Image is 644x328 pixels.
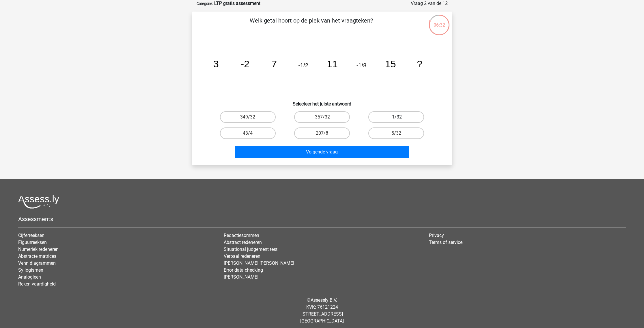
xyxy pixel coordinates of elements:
[18,247,59,252] a: Numeriek redeneren
[224,247,277,252] a: Situational judgement test
[294,127,350,139] label: 207/8
[429,233,444,238] a: Privacy
[18,274,41,280] a: Analogieen
[214,1,260,6] strong: LTP gratis assessment
[368,127,424,139] label: 5/32
[294,111,350,123] label: -357/32
[197,1,213,6] small: Categorie:
[417,59,422,69] tspan: ?
[241,59,249,69] tspan: -2
[224,267,263,273] a: Error data checking
[368,111,424,123] label: -1/32
[224,274,258,280] a: [PERSON_NAME]
[213,59,219,69] tspan: 3
[18,281,56,287] a: Reken vaardigheid
[224,233,259,238] a: Redactiesommen
[327,59,337,69] tspan: 11
[18,260,56,266] a: Venn diagrammen
[220,127,276,139] label: 43/4
[224,253,260,259] a: Verbaal redeneren
[18,195,59,209] img: Assessly logo
[201,97,443,107] h6: Selecteer het juiste antwoord
[235,146,409,158] button: Volgende vraag
[224,240,262,245] a: Abstract redeneren
[201,16,421,34] p: Welk getal hoort op de plek van het vraagteken?
[298,62,308,68] tspan: -1/2
[18,253,56,259] a: Abstracte matrices
[224,260,294,266] a: [PERSON_NAME] [PERSON_NAME]
[356,62,366,68] tspan: -1/8
[18,216,626,223] h5: Assessments
[429,240,462,245] a: Terms of service
[18,240,47,245] a: Figuurreeksen
[428,14,450,29] div: 06:32
[311,297,337,303] a: Assessly B.V.
[271,59,277,69] tspan: 7
[385,59,396,69] tspan: 15
[220,111,276,123] label: 349/32
[18,267,43,273] a: Syllogismen
[18,233,44,238] a: Cijferreeksen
